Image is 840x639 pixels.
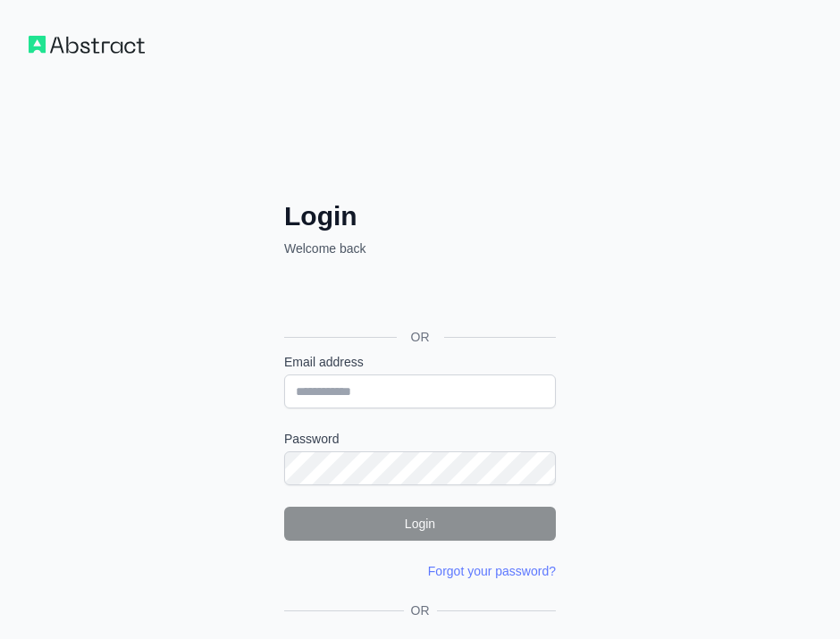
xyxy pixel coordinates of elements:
[404,601,437,619] span: OR
[397,328,444,346] span: OR
[284,200,556,232] h2: Login
[275,277,561,316] iframe: Przycisk Zaloguj się przez Google
[284,507,556,541] button: Login
[29,36,145,54] img: Workflow
[428,564,556,578] a: Forgot your password?
[284,430,556,448] label: Password
[284,353,556,371] label: Email address
[284,240,556,257] p: Welcome back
